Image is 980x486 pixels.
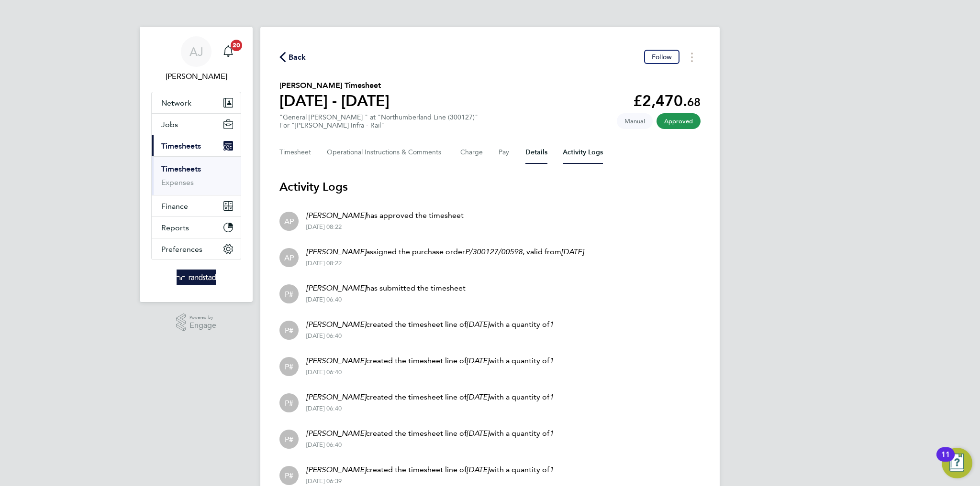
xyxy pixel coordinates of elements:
p: has approved the timesheet [306,210,464,221]
span: Reports [161,223,189,232]
em: 1 [549,429,554,438]
a: Expenses [161,178,194,187]
h1: [DATE] - [DATE] [279,91,390,110]
app-decimal: £2,470. [633,92,701,110]
em: [PERSON_NAME] [306,392,366,401]
button: Timesheets Menu [683,50,701,65]
em: [PERSON_NAME] [306,356,366,365]
span: Timesheets [161,141,201,151]
em: 1 [549,392,554,401]
div: Adam Payne [279,212,299,231]
span: AP [284,252,294,263]
div: [DATE] 08:22 [306,259,584,267]
button: Follow [644,50,679,64]
button: Details [525,141,547,164]
span: P# [285,289,293,299]
div: "General [PERSON_NAME] " at "Northumberland Line (300127)" [279,113,478,130]
span: 20 [231,40,242,51]
em: [DATE] [467,465,489,474]
p: created the timesheet line of with a quantity of [306,355,554,367]
p: created the timesheet line of with a quantity of [306,391,554,403]
span: Finance [161,202,188,211]
span: This timesheet has been approved. [657,113,701,129]
em: [PERSON_NAME] [306,320,366,329]
p: created the timesheet line of with a quantity of [306,319,554,330]
button: Finance [152,195,241,216]
button: Operational Instructions & Comments [327,141,445,164]
span: AJ [189,45,203,58]
span: Back [289,52,306,63]
span: Follow [652,53,672,61]
div: [DATE] 06:40 [306,405,554,412]
span: P# [285,361,293,372]
span: Engage [189,322,216,330]
div: [DATE] 06:39 [306,477,554,485]
div: Adam Payne [279,248,299,267]
span: P# [285,325,293,335]
div: Person #442495 [279,466,299,485]
button: Jobs [152,114,241,135]
button: Timesheet [279,141,312,164]
button: Back [279,51,306,63]
button: Timesheets [152,135,241,156]
div: Person #442495 [279,393,299,412]
button: Network [152,92,241,113]
div: [DATE] 06:40 [306,441,554,449]
div: For "[PERSON_NAME] Infra - Rail" [279,121,478,130]
div: Person #442495 [279,430,299,449]
em: [DATE] [467,356,489,365]
em: [DATE] [467,320,489,329]
span: P# [285,470,293,481]
a: Timesheets [161,164,201,173]
em: [PERSON_NAME] [306,465,366,474]
button: Activity Logs [563,141,603,164]
span: 68 [687,95,701,109]
em: 1 [549,465,554,474]
button: Preferences [152,238,241,259]
em: P/300127/00598 [465,247,523,256]
em: [PERSON_NAME] [306,429,366,438]
em: 1 [549,356,554,365]
span: P# [285,434,293,444]
button: Reports [152,217,241,238]
span: P# [285,398,293,408]
p: assigned the purchase order , valid from [306,246,584,258]
img: randstad-logo-retina.png [177,270,216,285]
em: [DATE] [561,247,584,256]
h3: Activity Logs [279,179,701,194]
span: Network [161,98,191,108]
span: Preferences [161,245,202,254]
a: 20 [219,36,238,67]
a: Powered byEngage [176,313,217,332]
em: [DATE] [467,429,489,438]
div: Person #442495 [279,284,299,303]
span: Powered by [189,313,216,322]
button: Open Resource Center, 11 new notifications [942,448,972,478]
a: AJ[PERSON_NAME] [151,36,241,82]
span: Jobs [161,120,178,129]
div: Timesheets [152,156,241,195]
em: [PERSON_NAME] [306,283,366,292]
p: created the timesheet line of with a quantity of [306,428,554,439]
div: [DATE] 06:40 [306,332,554,340]
div: Person #442495 [279,357,299,376]
em: [PERSON_NAME] [306,247,366,256]
a: Go to home page [151,270,241,285]
div: [DATE] 08:22 [306,223,464,231]
h2: [PERSON_NAME] Timesheet [279,80,390,91]
em: 1 [549,320,554,329]
span: AP [284,216,294,227]
button: Charge [460,141,483,164]
nav: Main navigation [140,27,253,302]
div: 11 [941,454,950,467]
em: [DATE] [467,392,489,401]
div: [DATE] 06:40 [306,368,554,376]
em: [PERSON_NAME] [306,211,366,220]
div: [DATE] 06:40 [306,296,466,303]
button: Pay [499,141,510,164]
p: created the timesheet line of with a quantity of [306,464,554,475]
p: has submitted the timesheet [306,282,466,294]
span: Amelia Jones [151,71,241,82]
span: This timesheet was manually created. [617,113,653,129]
div: Person #442495 [279,321,299,340]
